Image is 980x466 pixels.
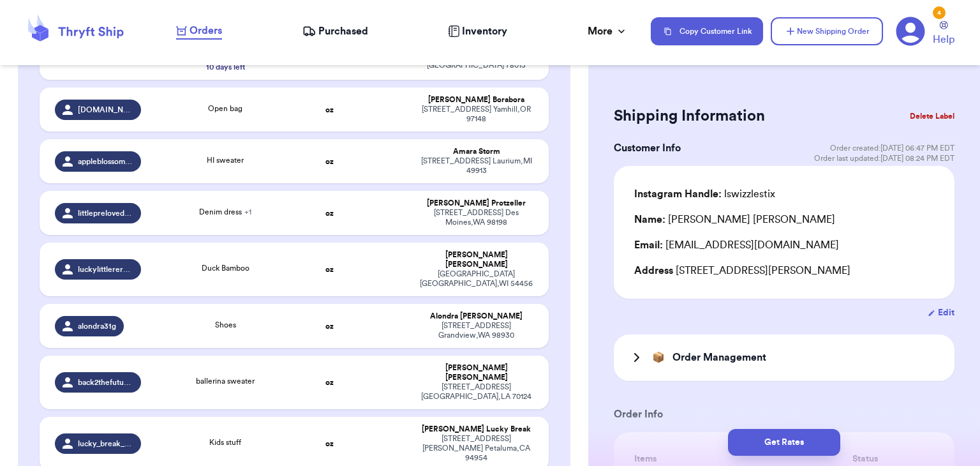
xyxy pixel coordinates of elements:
a: Inventory [448,24,507,39]
button: Get Rates [728,429,840,456]
div: Amara Storm [419,147,533,156]
div: More [588,24,628,39]
span: Instagram Handle: [634,189,722,199]
button: Edit [928,306,954,319]
a: Purchased [302,24,368,39]
div: 10 days left [206,62,245,72]
span: Email: [634,240,663,250]
span: luckylittlereruns [78,264,134,274]
span: + 1 [244,208,251,216]
strong: oz [325,266,334,273]
button: Delete Label [905,102,960,130]
div: [PERSON_NAME] [PERSON_NAME] [634,212,835,227]
span: back2thefutureee [78,377,134,387]
div: [PERSON_NAME] Borabora [419,95,533,105]
div: [EMAIL_ADDRESS][DOMAIN_NAME] [634,237,934,253]
div: [STREET_ADDRESS] [GEOGRAPHIC_DATA] , LA 70124 [419,382,533,402]
strong: oz [325,322,334,330]
strong: oz [325,379,334,386]
button: New Shipping Order [771,17,883,45]
span: ballerina sweater [196,377,255,385]
div: Alondra [PERSON_NAME] [419,312,533,321]
span: Purchased [318,24,368,39]
a: Orders [176,23,222,40]
a: Help [933,21,954,47]
h3: Customer Info [614,140,681,156]
span: [DOMAIN_NAME]_ [78,105,134,115]
a: 4 [896,17,925,46]
div: [STREET_ADDRESS] Laurium , MI 49913 [419,156,533,176]
span: Shoes [215,321,236,329]
div: 4 [933,6,946,19]
div: [GEOGRAPHIC_DATA] [GEOGRAPHIC_DATA] , WI 54456 [419,269,533,289]
span: alondra31g [78,321,116,331]
span: Denim dress [199,208,251,216]
span: littlepreloved_shop [78,208,134,218]
div: [STREET_ADDRESS] Grandview , WA 98930 [419,321,533,340]
span: Address [634,266,673,276]
strong: oz [325,106,334,114]
span: lucky_break_glass [78,439,134,449]
span: Inventory [462,24,507,39]
div: [PERSON_NAME] [PERSON_NAME] [419,250,533,269]
span: Name: [634,214,665,225]
div: [PERSON_NAME] [PERSON_NAME] [419,363,533,382]
span: Help [933,32,954,47]
strong: oz [325,440,334,447]
div: [STREET_ADDRESS][PERSON_NAME] Petaluma , CA 94954 [419,434,533,463]
span: Kids stuff [209,439,241,446]
div: lswizzlestix [634,186,775,202]
div: [PERSON_NAME] Lucky Break [419,425,533,434]
span: Duck Bamboo [202,264,249,272]
div: [PERSON_NAME] Protzeller [419,199,533,208]
h2: Shipping Information [614,106,765,126]
h3: Order Info [614,407,954,422]
span: 📦 [652,350,665,365]
div: [STREET_ADDRESS][PERSON_NAME] [634,263,934,278]
span: HI sweater [207,156,244,164]
strong: oz [325,158,334,165]
span: Order created: [DATE] 06:47 PM EDT [830,143,954,153]
strong: oz [325,209,334,217]
div: [STREET_ADDRESS] Des Moines , WA 98198 [419,208,533,227]
span: appleblossomthriftingco [78,156,134,167]
h3: Order Management [672,350,766,365]
span: Open bag [208,105,242,112]
button: Copy Customer Link [651,17,763,45]
div: [STREET_ADDRESS] Yamhill , OR 97148 [419,105,533,124]
span: Orders [189,23,222,38]
span: Order last updated: [DATE] 08:24 PM EDT [814,153,954,163]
